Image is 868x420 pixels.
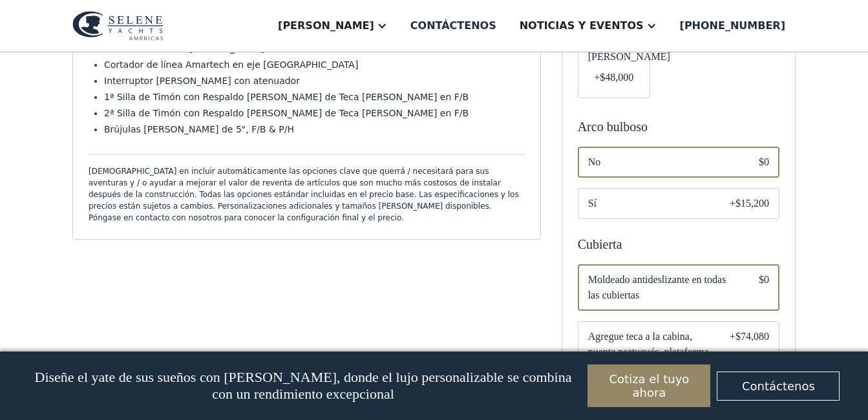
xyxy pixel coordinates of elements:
[588,329,709,391] span: Agregue teca a la cabina, puente portugués, plataforma de baño, flybridge, cubiertas laterales y ...
[104,90,525,104] li: 1ª Silla de Timón con Respaldo [PERSON_NAME] de Teca [PERSON_NAME] en F/B
[588,154,738,170] span: No
[717,372,840,401] a: Contáctenos
[28,369,578,403] p: Diseñe el yate de sus sueños con [PERSON_NAME], donde el lujo personalizable se combina con un re...
[588,196,709,211] span: Sí
[104,123,525,136] li: Brújulas [PERSON_NAME] de 5", F/B & P/H
[72,11,164,41] img: logotipo
[578,117,779,136] div: Arco bulboso
[730,196,769,211] div: +$15,200
[680,18,785,34] div: [PHONE_NUMBER]
[594,70,633,85] div: +$48,000
[278,18,374,34] div: [PERSON_NAME]
[578,235,779,254] div: Cubierta
[520,18,644,34] div: Noticias y EVENTOS
[410,18,496,34] div: Contáctenos
[89,165,525,224] div: [DEMOGRAPHIC_DATA] en incluir automáticamente las opciones clave que querrá / necesitará para sus...
[759,154,769,170] div: $0
[588,49,640,65] span: [PERSON_NAME]
[104,58,525,72] li: Cortador de línea Amartech en eje [GEOGRAPHIC_DATA]
[759,272,769,303] div: $0
[587,364,710,407] a: Cotiza el tuyo ahora
[104,74,525,88] li: Interruptor [PERSON_NAME] con atenuador
[730,329,769,391] div: +$74,080
[104,107,525,120] li: 2ª Silla de Timón con Respaldo [PERSON_NAME] de Teca [PERSON_NAME] en F/B
[588,272,738,303] span: Moldeado antideslizante en todas las cubiertas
